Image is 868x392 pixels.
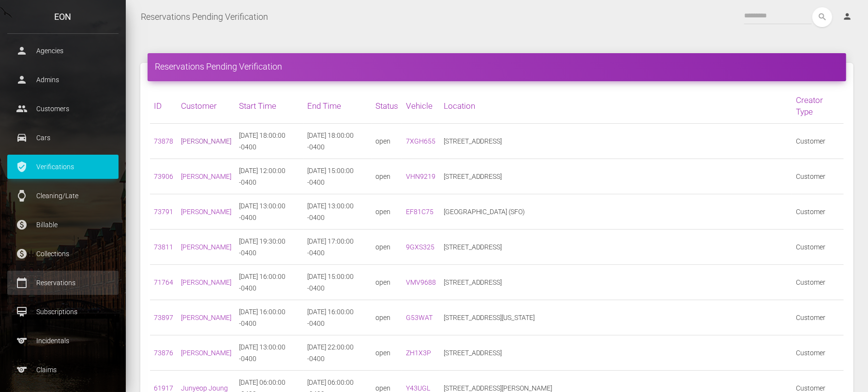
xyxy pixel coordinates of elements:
[177,88,235,124] th: Customer
[7,155,119,179] a: verified_user Verifications
[150,88,177,124] th: ID
[181,173,231,180] a: [PERSON_NAME]
[15,218,111,232] p: Billable
[440,124,793,159] td: [STREET_ADDRESS]
[303,265,372,300] td: [DATE] 15:00:00 -0400
[15,276,111,290] p: Reservations
[406,243,434,251] a: 9GXS325
[440,88,793,124] th: Location
[835,7,861,27] a: person
[372,194,402,230] td: open
[7,68,119,92] a: person Admins
[792,88,844,124] th: Creator Type
[7,300,119,324] a: card_membership Subscriptions
[181,384,228,392] a: Junyeop Joung
[406,384,430,392] a: Y43UGL
[372,335,402,371] td: open
[7,39,119,63] a: person Agencies
[440,265,793,300] td: [STREET_ADDRESS]
[154,208,173,216] a: 73791
[7,358,119,382] a: sports Claims
[372,124,402,159] td: open
[181,137,231,145] a: [PERSON_NAME]
[181,314,231,321] a: [PERSON_NAME]
[7,184,119,208] a: watch Cleaning/Late
[303,88,372,124] th: End Time
[7,97,119,121] a: people Customers
[792,300,844,335] td: Customer
[372,159,402,194] td: open
[154,349,173,357] a: 73876
[15,160,111,174] p: Verifications
[141,5,268,29] a: Reservations Pending Verification
[154,278,173,286] a: 71764
[235,88,303,124] th: Start Time
[15,44,111,58] p: Agencies
[7,271,119,295] a: calendar_today Reservations
[303,335,372,371] td: [DATE] 22:00:00 -0400
[406,173,435,180] a: VHN9219
[7,242,119,266] a: paid Collections
[372,265,402,300] td: open
[406,314,433,321] a: G53WAT
[440,194,793,230] td: [GEOGRAPHIC_DATA] (SFO)
[303,230,372,265] td: [DATE] 17:00:00 -0400
[154,243,173,251] a: 73811
[402,88,440,124] th: Vehicle
[181,349,231,357] a: [PERSON_NAME]
[406,349,431,357] a: ZH1X3P
[406,278,436,286] a: VMV9688
[235,335,303,371] td: [DATE] 13:00:00 -0400
[154,173,173,180] a: 73906
[842,12,852,21] i: person
[7,329,119,353] a: sports Incidentals
[15,334,111,348] p: Incidentals
[235,230,303,265] td: [DATE] 19:30:00 -0400
[792,335,844,371] td: Customer
[406,137,435,145] a: 7XGH655
[15,247,111,261] p: Collections
[812,7,832,27] button: search
[303,124,372,159] td: [DATE] 18:00:00 -0400
[15,73,111,87] p: Admins
[7,213,119,237] a: paid Billable
[792,124,844,159] td: Customer
[303,194,372,230] td: [DATE] 13:00:00 -0400
[181,243,231,251] a: [PERSON_NAME]
[372,88,402,124] th: Status
[792,230,844,265] td: Customer
[440,335,793,371] td: [STREET_ADDRESS]
[303,159,372,194] td: [DATE] 15:00:00 -0400
[15,189,111,203] p: Cleaning/Late
[15,305,111,319] p: Subscriptions
[235,265,303,300] td: [DATE] 16:00:00 -0400
[440,300,793,335] td: [STREET_ADDRESS][US_STATE]
[406,208,434,216] a: EF81C75
[181,208,231,216] a: [PERSON_NAME]
[235,300,303,335] td: [DATE] 16:00:00 -0400
[181,278,231,286] a: [PERSON_NAME]
[154,384,173,392] a: 61917
[235,194,303,230] td: [DATE] 13:00:00 -0400
[372,300,402,335] td: open
[372,230,402,265] td: open
[440,230,793,265] td: [STREET_ADDRESS]
[15,363,111,377] p: Claims
[440,159,793,194] td: [STREET_ADDRESS]
[15,102,111,116] p: Customers
[154,314,173,321] a: 73897
[15,131,111,145] p: Cars
[303,300,372,335] td: [DATE] 16:00:00 -0400
[792,194,844,230] td: Customer
[792,265,844,300] td: Customer
[154,137,173,145] a: 73878
[155,60,839,73] h4: Reservations Pending Verification
[235,159,303,194] td: [DATE] 12:00:00 -0400
[792,159,844,194] td: Customer
[7,126,119,150] a: drive_eta Cars
[235,124,303,159] td: [DATE] 18:00:00 -0400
